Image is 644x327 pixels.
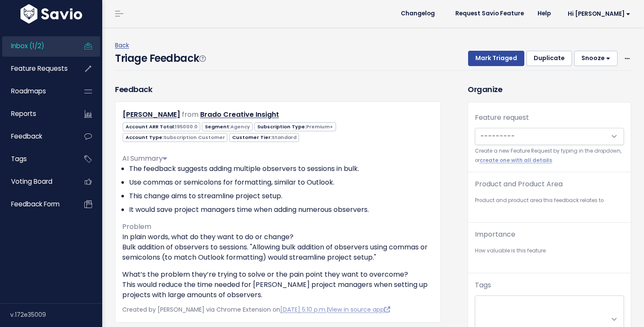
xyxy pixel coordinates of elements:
a: Feedback [2,127,71,146]
span: Problem [122,222,151,232]
label: Importance [475,229,515,240]
span: 195000.0 [175,123,198,130]
span: Hi [PERSON_NAME] [568,11,630,17]
a: [PERSON_NAME] [123,110,180,119]
span: Voting Board [11,177,52,186]
button: Duplicate [526,51,572,66]
span: Standard [272,134,296,141]
p: In plain words, what do they want to do or change? Bulk addition of observers to sessions. "Allow... [122,232,434,263]
span: Inbox (1/2) [11,41,44,50]
span: Customer Tier: [229,133,299,142]
a: Inbox (1/2) [2,36,71,56]
p: What’s the problem they’re trying to solve or the pain point they want to overcome? This would re... [122,269,434,300]
span: Feature Requests [11,64,68,73]
li: This change aims to streamline project setup. [129,191,434,201]
label: Tags [475,280,491,290]
button: Mark Triaged [468,51,524,66]
a: Help [531,7,558,20]
a: Back [115,41,129,49]
a: Reports [2,104,71,124]
h4: Triage Feedback [115,51,205,66]
a: Tags [2,149,71,169]
span: Feedback [11,132,42,141]
h3: Feedback [115,84,152,95]
label: Feature request [475,113,529,123]
li: It would save project managers time when adding numerous observers. [129,205,434,215]
span: Account Type: [123,133,227,142]
a: [DATE] 5:10 p.m. [280,305,327,314]
a: create one with all details [480,157,552,164]
button: Snooze [574,51,618,66]
span: from [182,110,198,119]
li: Use commas or semicolons for formatting, similar to Outlook. [129,177,434,188]
span: Roadmaps [11,87,46,95]
li: The feedback suggests adding multiple observers to sessions in bulk. [129,164,434,174]
span: Tags [11,154,27,163]
span: Subscription Customer [164,134,225,141]
a: View in source app [328,305,390,314]
div: v.172e35009 [10,304,102,326]
small: Product and product area this feedback relates to [475,196,624,205]
label: Product and Product Area [475,179,563,189]
span: Created by [PERSON_NAME] via Chrome Extension on | [122,305,390,314]
span: Account ARR Total: [123,122,200,131]
small: Create a new Feature Request by typing in the dropdown, or . [475,147,624,165]
span: Segment: [202,122,253,131]
a: Roadmaps [2,81,71,101]
h3: Organize [468,84,631,95]
span: Agency [230,123,250,130]
span: Subscription Type: [254,122,336,131]
a: Voting Board [2,172,71,191]
a: Feedback form [2,194,71,214]
span: Feedback form [11,200,60,208]
img: logo-white.9d6f32f41409.svg [18,4,84,23]
a: Feature Requests [2,59,71,78]
a: Hi [PERSON_NAME] [558,7,637,20]
span: AI Summary [122,153,167,163]
a: Request Savio Feature [448,7,531,20]
small: How valuable is this feature [475,246,624,255]
span: Changelog [401,11,435,17]
a: Brado Creative Insight [200,110,279,119]
span: Premium+ [306,123,333,130]
span: Reports [11,109,36,118]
